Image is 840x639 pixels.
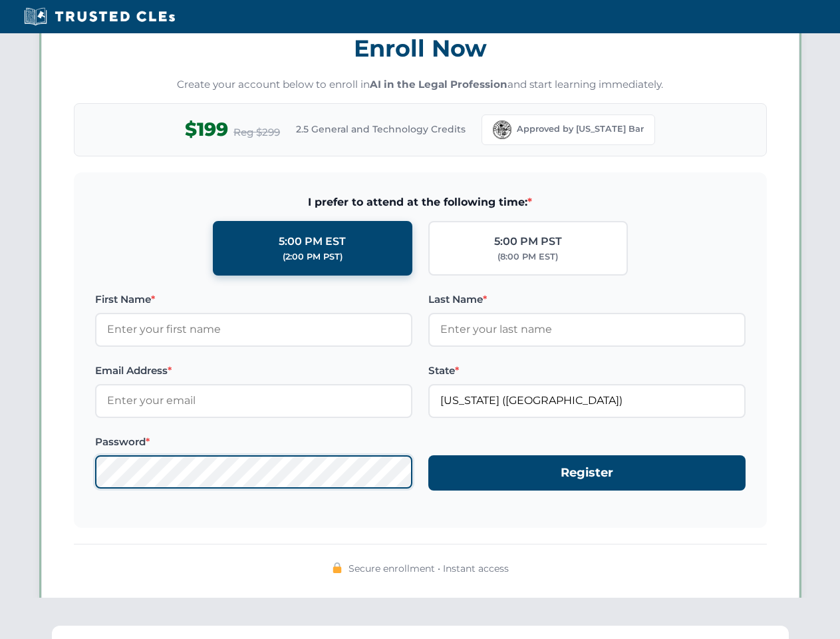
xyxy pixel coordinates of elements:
[296,122,466,136] span: 2.5 General and Technology Credits
[428,455,746,491] button: Register
[95,194,746,211] span: I prefer to attend at the following time:
[349,561,509,576] span: Secure enrollment • Instant access
[74,27,767,69] h3: Enroll Now
[95,434,412,450] label: Password
[279,233,346,250] div: 5:00 PM EST
[332,562,343,573] img: 🔒
[493,120,511,139] img: Florida Bar
[370,78,507,91] strong: AI in the Legal Profession
[494,233,562,250] div: 5:00 PM PST
[95,363,412,379] label: Email Address
[497,250,558,264] div: (8:00 PM EST)
[20,7,179,27] img: Trusted CLEs
[95,384,412,417] input: Enter your email
[517,122,644,136] span: Approved by [US_STATE] Bar
[428,363,746,379] label: State
[428,292,746,308] label: Last Name
[95,292,412,308] label: First Name
[185,114,228,144] span: $199
[74,77,767,93] p: Create your account below to enroll in and start learning immediately.
[428,384,746,417] input: Florida (FL)
[95,313,412,346] input: Enter your first name
[233,124,280,140] span: Reg $299
[428,313,746,346] input: Enter your last name
[283,250,343,264] div: (2:00 PM PST)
